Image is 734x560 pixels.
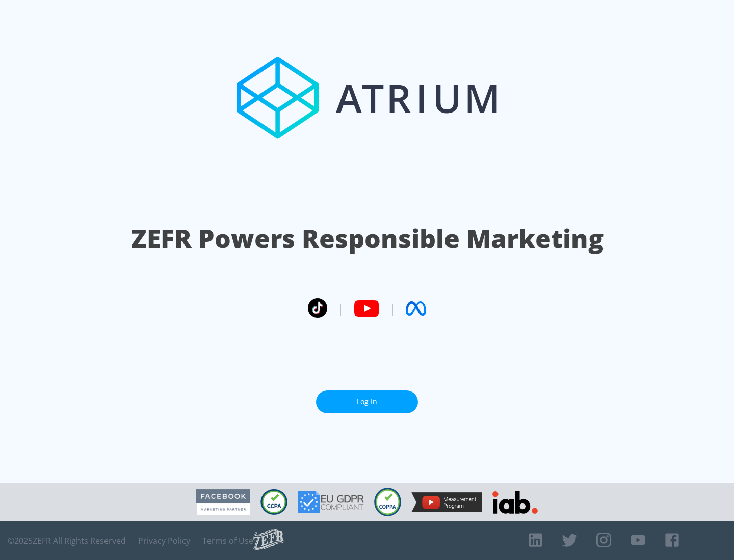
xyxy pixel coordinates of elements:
img: Facebook Marketing Partner [196,489,250,515]
img: COPPA Compliant [374,488,401,516]
span: © 2025 ZEFR All Rights Reserved [8,536,126,546]
img: YouTube Measurement Program [411,492,482,512]
span: | [389,301,396,316]
a: Privacy Policy [138,536,190,546]
a: Log In [316,390,418,413]
img: IAB [492,491,538,514]
a: Terms of Use [202,536,253,546]
img: GDPR Compliant [298,491,364,513]
img: CCPA Compliant [260,489,287,515]
h1: ZEFR Powers Responsible Marketing [131,221,604,256]
span: | [337,301,344,316]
